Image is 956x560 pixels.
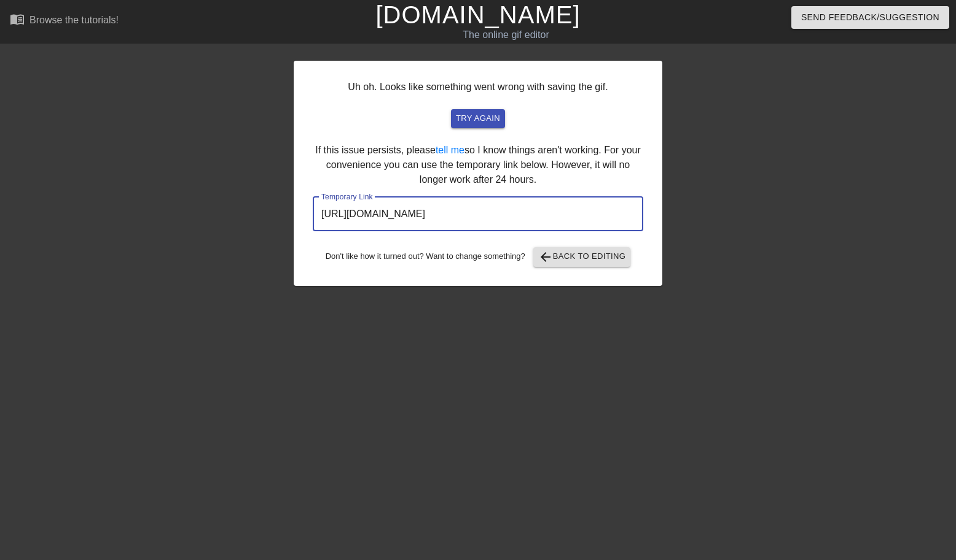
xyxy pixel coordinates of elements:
[325,28,688,42] div: The online gif editor
[313,247,643,267] div: Don't like how it turned out? Want to change something?
[313,197,643,231] input: bare
[791,6,949,29] button: Send Feedback/Suggestion
[456,112,500,126] span: try again
[451,109,505,128] button: try again
[29,15,119,25] div: Browse the tutorials!
[294,61,662,286] div: Uh oh. Looks like something went wrong with saving the gif. If this issue persists, please so I k...
[10,12,119,31] a: Browse the tutorials!
[436,145,464,155] a: tell me
[533,247,631,267] button: Back to Editing
[538,250,626,264] span: Back to Editing
[801,10,939,25] span: Send Feedback/Suggestion
[538,250,553,264] span: arrow_back
[10,12,25,26] span: menu_book
[375,1,580,28] a: [DOMAIN_NAME]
